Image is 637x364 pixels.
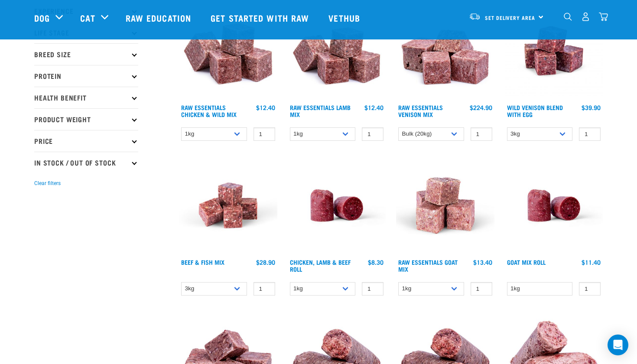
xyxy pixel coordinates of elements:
input: 1 [253,127,275,141]
img: ?1041 RE Lamb Mix 01 [288,2,386,100]
div: $39.90 [582,104,601,111]
div: $12.40 [256,104,275,111]
a: Raw Essentials Goat Mix [398,260,458,270]
div: $13.40 [473,259,492,266]
img: Pile Of Cubed Chicken Wild Meat Mix [179,2,277,100]
a: Dog [34,11,50,24]
a: Raw Essentials Lamb Mix [290,106,351,116]
span: Set Delivery Area [485,16,535,19]
input: 1 [362,282,383,296]
input: 1 [471,127,492,141]
input: 1 [362,127,383,141]
a: Get started with Raw [202,0,320,35]
input: 1 [253,282,275,296]
img: 1113 RE Venison Mix 01 [396,2,494,100]
a: Beef & Fish Mix [181,260,224,263]
input: 1 [579,282,601,296]
a: Wild Venison Blend with Egg [507,106,563,116]
a: Raw Essentials Chicken & Wild Mix [181,106,237,116]
input: 1 [471,282,492,296]
a: Raw Education [117,0,202,35]
p: Product Weight [34,108,138,130]
input: 1 [579,127,601,141]
a: Vethub [320,0,371,35]
p: Health Benefit [34,87,138,108]
img: van-moving.png [469,13,481,20]
div: $8.30 [368,259,383,266]
div: $12.40 [364,104,383,111]
a: Chicken, Lamb & Beef Roll [290,260,351,270]
div: $224.90 [470,104,492,111]
img: home-icon-1@2x.png [564,13,572,21]
img: Raw Essentials Chicken Lamb Beef Bulk Minced Raw Dog Food Roll Unwrapped [288,156,386,255]
a: Goat Mix Roll [507,260,546,263]
p: Breed Size [34,43,138,65]
img: Goat M Ix 38448 [396,156,494,255]
img: user.png [581,12,590,21]
div: Open Intercom Messenger [608,335,628,355]
img: Venison Egg 1616 [505,2,603,100]
a: Raw Essentials Venison Mix [398,106,443,116]
button: Clear filters [34,179,61,187]
img: Beef Mackerel 1 [179,156,277,255]
p: In Stock / Out Of Stock [34,152,138,173]
div: $28.90 [256,259,275,266]
img: home-icon@2x.png [599,12,608,21]
p: Protein [34,65,138,87]
img: Raw Essentials Chicken Lamb Beef Bulk Minced Raw Dog Food Roll Unwrapped [505,156,603,255]
a: Cat [80,11,95,24]
p: Price [34,130,138,152]
div: $11.40 [582,259,601,266]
